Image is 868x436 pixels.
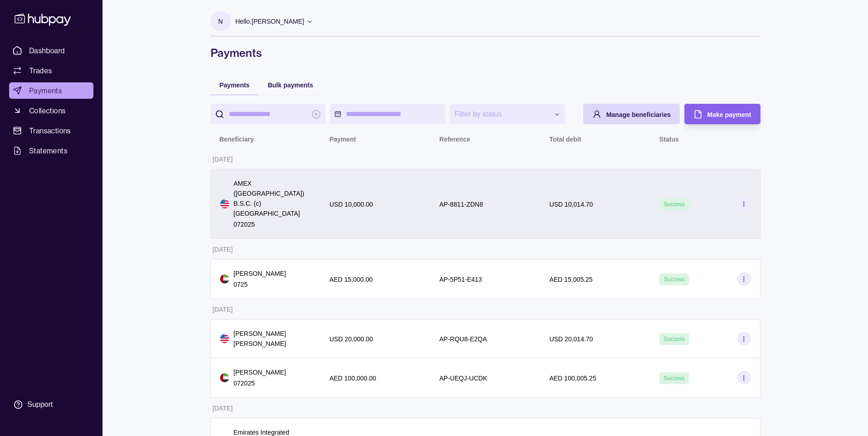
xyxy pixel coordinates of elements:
p: AP-8811-ZDN8 [439,201,483,208]
span: Transactions [29,125,71,136]
span: Bulk payments [268,81,313,89]
span: Collections [29,105,66,116]
a: Dashboard [9,42,93,59]
span: Success [664,276,684,283]
p: AED 100,005.25 [550,375,596,382]
p: [DATE] [213,156,233,163]
a: Support [9,395,93,414]
span: Make payment [707,111,751,118]
p: 072025 [234,378,286,388]
p: USD 10,000.00 [329,201,373,208]
p: AP-5P51-E413 [439,276,482,283]
a: Collections [9,102,93,119]
a: Trades [9,62,93,79]
span: Success [664,336,684,342]
p: 072025 [234,219,311,229]
input: search [229,104,308,124]
span: Statements [29,145,67,156]
button: Manage beneficiaries [583,104,680,124]
span: Success [664,201,684,208]
img: us [220,334,229,343]
img: us [220,199,229,208]
p: AP-RQU8-E2QA [439,335,487,343]
p: AED 100,000.00 [329,375,376,382]
p: Reference [439,136,470,143]
p: N [218,16,223,26]
p: [PERSON_NAME] [234,269,286,279]
p: Status [659,136,679,143]
p: USD 20,000.00 [329,335,373,343]
p: AED 15,005.25 [550,276,593,283]
p: AMEX ([GEOGRAPHIC_DATA]) B.S.C. (c) [GEOGRAPHIC_DATA] [234,178,311,218]
p: USD 20,014.70 [550,335,593,343]
div: Support [27,400,53,410]
a: Transactions [9,122,93,139]
p: USD 10,014.70 [550,201,593,208]
span: Payments [29,85,62,96]
span: Dashboard [29,45,65,56]
span: Success [664,375,684,381]
img: ae [220,274,229,284]
h1: Payments [211,46,760,60]
a: Statements [9,142,93,159]
p: Total debit [550,136,581,143]
p: Beneficiary [220,136,254,143]
p: Payment [329,136,356,143]
a: Payments [9,82,93,99]
p: 0725 [234,279,286,289]
p: AP-UEQJ-UCDK [439,375,487,382]
p: [DATE] [213,306,233,313]
span: Manage beneficiaries [606,111,671,118]
p: [PERSON_NAME] [234,367,286,377]
img: ae [220,373,229,382]
span: Payments [220,81,250,89]
span: Trades [29,65,52,76]
p: Hello, [PERSON_NAME] [236,16,304,26]
p: [PERSON_NAME] [PERSON_NAME] [234,329,311,349]
p: AED 15,000.00 [329,276,373,283]
button: Make payment [684,104,760,124]
p: [DATE] [213,405,233,412]
p: [DATE] [213,246,233,253]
